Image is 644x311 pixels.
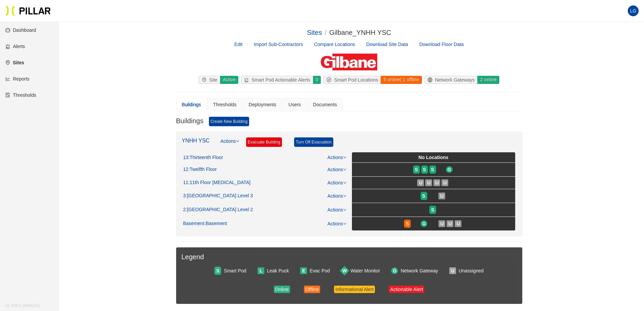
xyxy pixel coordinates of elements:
[630,5,637,16] span: LG
[335,286,374,293] div: Informational Alert
[5,76,29,82] a: line-chartReports
[443,179,447,186] span: U
[451,267,454,274] span: U
[321,53,377,70] img: Gilbane Building Company
[183,207,253,213] div: 2
[459,267,484,274] div: Unassigned
[275,286,289,293] div: Online
[307,29,322,36] a: Sites
[188,155,223,161] span: : Thirteenth Floor
[415,166,418,173] span: S
[328,167,347,172] a: Actions
[302,267,305,274] span: E
[241,76,313,84] div: Smart Pod Actionable Alerts
[305,286,319,293] div: Offline
[431,166,434,173] span: S
[294,137,333,147] a: Turn Off Evacuation
[448,166,451,173] span: G
[435,179,438,186] span: U
[327,77,334,82] span: compass
[328,180,347,185] a: Actions
[213,101,236,108] div: Thresholds
[220,76,238,84] div: Active
[202,77,209,82] span: environment
[343,208,347,212] span: down
[183,180,251,186] div: 11
[249,101,277,108] div: Deployments
[186,207,253,213] span: : [GEOGRAPHIC_DATA] Level 2
[5,5,51,16] img: Pillar Technologies
[428,77,435,82] span: global
[328,207,347,213] a: Actions
[425,76,477,84] div: Network Gateways
[329,27,391,38] div: Gilbane_YNHH YSC
[328,221,347,226] a: Actions
[343,156,347,159] span: down
[431,206,434,214] span: S
[188,166,217,173] span: : Twelfth Floor
[423,166,426,173] span: S
[328,155,347,160] a: Actions
[260,267,263,274] span: L
[220,137,239,152] a: Actions
[351,267,380,274] div: Water Monitor
[188,180,251,186] span: : 11th Floor [MEDICAL_DATA]
[176,117,204,126] h3: Buildings
[5,60,24,65] a: environmentSites
[182,101,201,108] div: Buildings
[199,76,220,84] div: Site
[186,193,253,199] span: : [GEOGRAPHIC_DATA] Level 3
[324,76,381,84] div: Smart Pod Locations
[477,76,499,84] div: 2 online
[5,92,36,98] a: exceptionThresholds
[209,117,249,126] a: Create New Building
[380,76,422,84] div: 5 online | 1 offline
[343,194,347,198] span: down
[343,222,347,225] span: down
[448,220,452,227] span: U
[254,42,303,47] span: Import Sub-Contractors
[422,220,426,227] span: G
[288,101,301,108] div: Users
[401,267,438,274] div: Network Gateway
[325,29,327,36] span: /
[246,137,282,147] a: Evacuate Building
[244,77,252,82] span: alert
[422,192,425,200] span: S
[240,76,322,84] a: alertSmart Pod Actionable Alerts0
[183,193,253,199] div: 3
[5,27,36,33] a: dashboardDashboard
[182,253,517,261] h3: Legend
[313,76,321,84] div: 0
[440,220,444,227] span: U
[343,168,347,171] span: down
[393,267,397,274] span: G
[182,138,210,143] a: YNHH YSC
[406,220,409,227] span: S
[390,286,423,293] div: Actionable Alert
[183,155,223,161] div: 13
[342,267,347,274] span: W
[5,44,25,49] a: alertAlerts
[267,267,289,274] div: Leak Puck
[205,221,227,227] span: : Basement
[310,267,330,274] div: Evac Pod
[224,267,246,274] div: Smart Pod
[366,42,408,47] span: Download Site Data
[216,267,219,274] span: S
[183,166,217,173] div: 12
[343,181,347,184] span: down
[419,42,464,47] span: Download Floor Data
[419,179,422,186] span: U
[314,42,355,47] a: Compare Locations
[183,221,227,227] div: Basement
[328,193,347,199] a: Actions
[313,101,337,108] div: Documents
[427,179,430,186] span: U
[440,192,444,200] span: U
[236,139,239,143] span: down
[234,42,242,47] a: Edit
[353,154,514,161] div: No Locations
[456,220,460,227] span: U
